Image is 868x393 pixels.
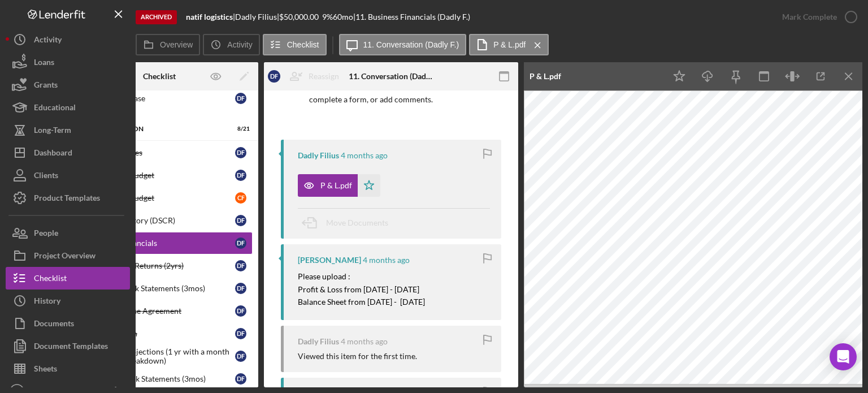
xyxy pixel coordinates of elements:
[34,96,76,122] div: Educational
[34,187,100,212] div: Product Templates
[34,28,62,54] div: Activity
[298,151,339,160] div: Dadly Filius
[89,216,235,225] div: Business History (DSCR)
[268,70,280,83] div: D F
[6,357,130,380] button: Sheets
[66,141,253,164] a: Sources & UsesDF
[34,222,58,247] div: People
[66,300,253,322] a: Business Lease AgreementDF
[235,373,246,385] div: D F
[235,215,246,226] div: D F
[203,34,259,55] button: Activity
[66,368,253,390] a: Personal Bank Statements (3mos)DF
[34,244,96,270] div: Project Overview
[235,351,246,362] div: D F
[6,290,130,312] button: History
[298,271,350,281] mark: Please upload :
[6,74,130,96] button: Grants
[309,65,339,88] div: Reassign
[66,254,253,277] a: Business Tax Returns (2yrs)DF
[6,244,130,267] a: Project Overview
[298,337,339,346] div: Dadly Filius
[34,74,58,99] div: Grants
[6,51,130,74] button: Loans
[66,345,253,368] a: Financial Projections (1 yr with a month by month breakdown)DF
[6,119,130,141] a: Long-Term
[89,347,235,365] div: Financial Projections (1 yr with a month by month breakdown)
[322,12,333,21] div: 9 %
[493,40,526,49] label: P & L.pdf
[89,193,235,202] div: Household Budget
[353,12,470,21] div: | 11. Business Financials (Dadly F.)
[89,171,235,180] div: Household Budget
[89,284,235,293] div: Business Bank Statements (3mos)
[136,34,200,55] button: Overview
[160,40,193,49] label: Overview
[235,192,246,204] div: C F
[89,94,235,103] div: Eligibility Phase
[143,72,176,81] div: Checklist
[235,12,279,21] div: Dadly Filius |
[349,72,433,81] div: 11. Conversation (Dadly F.)
[66,232,253,254] a: Business FinancialsDF
[298,209,400,237] button: Move Documents
[298,284,419,294] mark: Profit & Loss from [DATE] - [DATE]
[235,283,246,294] div: D F
[341,337,388,346] time: 2025-05-05 17:53
[235,147,246,158] div: D F
[34,141,72,167] div: Dashboard
[34,164,58,189] div: Clients
[186,12,235,21] div: |
[66,164,253,187] a: Household BudgetDF
[6,96,130,119] a: Educational
[235,328,246,339] div: D F
[469,34,549,55] button: P & L.pdf
[66,209,253,232] a: Business History (DSCR)DF
[6,222,130,244] button: People
[6,267,130,290] button: Checklist
[235,170,246,181] div: D F
[6,141,130,164] button: Dashboard
[6,28,130,51] button: Activity
[227,40,252,49] label: Activity
[229,126,250,132] div: 8 / 21
[6,335,130,357] button: Document Templates
[279,12,322,21] div: $50,000.00
[263,34,327,55] button: Checklist
[235,237,246,249] div: D F
[89,148,235,157] div: Sources & Uses
[34,312,74,338] div: Documents
[66,187,253,209] a: Household BudgetCF
[363,256,410,265] time: 2025-05-05 18:09
[89,261,235,270] div: Business Tax Returns (2yrs)
[34,119,71,144] div: Long-Term
[320,181,352,190] div: P & L.pdf
[333,12,353,21] div: 60 mo
[6,164,130,187] button: Clients
[830,343,857,370] div: Open Intercom Messenger
[66,87,253,110] a: Eligibility PhaseDF
[66,322,253,345] a: Business PlanDF
[530,72,561,81] div: P & L.pdf
[298,256,361,265] div: [PERSON_NAME]
[34,335,108,360] div: Document Templates
[298,352,417,361] div: Viewed this item for the first time.
[89,239,235,248] div: Business Financials
[34,267,67,292] div: Checklist
[66,277,253,300] a: Business Bank Statements (3mos)DF
[186,12,233,21] b: natif logistics
[6,312,130,335] a: Documents
[771,6,862,28] button: Mark Complete
[287,40,319,49] label: Checklist
[136,10,177,24] div: Archived
[6,187,130,209] button: Product Templates
[262,65,350,88] button: DFReassign
[34,290,60,315] div: History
